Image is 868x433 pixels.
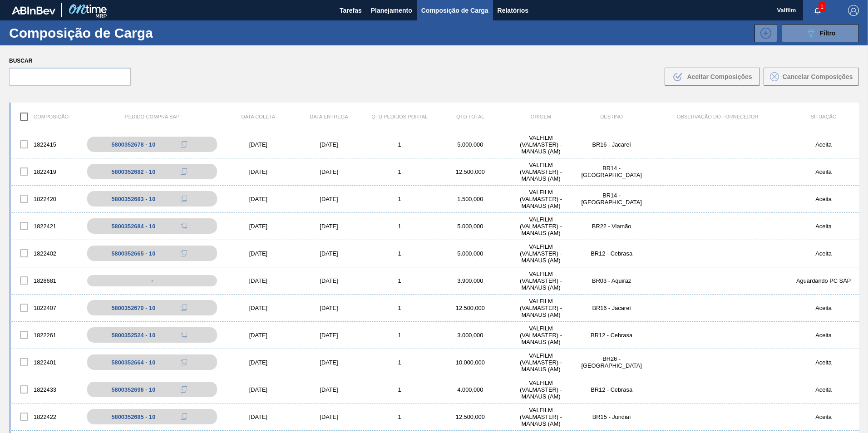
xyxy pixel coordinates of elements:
[175,248,193,259] div: Copiar
[848,5,859,16] img: Logout
[175,193,193,204] div: Copiar
[364,196,435,202] div: 1
[223,114,294,119] div: Data coleta
[788,250,859,257] div: Aceita
[223,168,294,175] div: [DATE]
[364,386,435,393] div: 1
[223,250,294,257] div: [DATE]
[11,107,82,126] div: Composição
[175,384,193,395] div: Copiar
[11,244,82,263] div: 1822402
[506,243,577,264] div: VALFILM (VALMASTER) - MANAUS (AM)
[576,141,647,148] div: BR16 - Jacareí
[647,114,788,119] div: Observação do Fornecedor
[788,141,859,148] div: Aceita
[294,223,365,230] div: [DATE]
[435,305,506,311] div: 12.500,000
[11,407,82,426] div: 1822422
[175,330,193,340] div: Copiar
[294,141,365,148] div: [DATE]
[788,277,859,284] div: Aguardando PC SAP
[223,359,294,366] div: [DATE]
[11,189,82,208] div: 1822420
[11,162,82,181] div: 1822419
[788,114,859,119] div: Situação
[576,386,647,393] div: BR12 - Cebrasa
[435,332,506,339] div: 3.000,000
[175,166,193,177] div: Copiar
[294,196,365,202] div: [DATE]
[12,6,55,15] img: TNhmsLtSVTkK8tSr43FrP2fwEKptu5GPRR3wAAAABJRU5ErkJggg==
[111,386,155,393] div: 5800352696 - 10
[11,353,82,372] div: 1822401
[364,305,435,311] div: 1
[111,196,155,202] div: 5800352683 - 10
[364,141,435,148] div: 1
[223,305,294,311] div: [DATE]
[506,216,577,236] div: VALFILM (VALMASTER) - MANAUS (AM)
[175,139,193,150] div: Copiar
[175,357,193,368] div: Copiar
[576,165,647,178] div: BR14 - Curitibana
[364,250,435,257] div: 1
[111,305,155,311] div: 5800352670 - 10
[11,135,82,154] div: 1822415
[364,277,435,284] div: 1
[750,24,777,42] div: Nova Composição
[506,325,577,345] div: VALFILM (VALMASTER) - MANAUS (AM)
[788,413,859,420] div: Aceita
[223,223,294,230] div: [DATE]
[783,73,853,80] span: Cancelar Composições
[340,5,362,16] span: Tarefas
[435,277,506,284] div: 3.900,000
[788,359,859,366] div: Aceita
[111,250,155,257] div: 5800352665 - 10
[506,189,577,209] div: VALFILM (VALMASTER) - MANAUS (AM)
[506,114,577,119] div: Origem
[506,352,577,373] div: VALFILM (VALMASTER) - MANAUS (AM)
[506,134,577,155] div: VALFILM (VALMASTER) - MANAUS (AM)
[435,359,506,366] div: 10.000,000
[364,413,435,420] div: 1
[223,386,294,393] div: [DATE]
[819,2,825,12] span: 1
[788,168,859,175] div: Aceita
[506,271,577,291] div: VALFILM (VALMASTER) - MANAUS (AM)
[576,223,647,230] div: BR22 - Viamão
[294,413,365,420] div: [DATE]
[11,325,82,344] div: 1822261
[11,380,82,399] div: 1822433
[576,355,647,369] div: BR26 - Uberlândia
[175,411,193,422] div: Copiar
[576,332,647,339] div: BR12 - Cebrasa
[11,298,82,317] div: 1822407
[294,359,365,366] div: [DATE]
[820,30,836,37] span: Filtro
[803,4,832,17] button: Notificações
[364,114,435,119] div: Qtd Pedidos Portal
[506,298,577,318] div: VALFILM (VALMASTER) - MANAUS (AM)
[175,221,193,231] div: Copiar
[9,54,131,68] label: Buscar
[82,114,223,119] div: Pedido Compra SAP
[294,168,365,175] div: [DATE]
[294,332,365,339] div: [DATE]
[788,196,859,202] div: Aceita
[421,5,488,16] span: Composição de Carga
[364,223,435,230] div: 1
[111,359,155,366] div: 5800352664 - 10
[11,271,82,290] div: 1828681
[223,332,294,339] div: [DATE]
[175,302,193,313] div: Copiar
[111,332,155,339] div: 5800352524 - 10
[435,114,506,119] div: Qtd Total
[576,114,647,119] div: Destino
[788,223,859,230] div: Aceita
[87,275,217,286] div: -
[506,407,577,427] div: VALFILM (VALMASTER) - MANAUS (AM)
[111,168,155,175] div: 5800352682 - 10
[576,413,647,420] div: BR15 - Jundiaí
[435,168,506,175] div: 12.500,000
[294,250,365,257] div: [DATE]
[111,413,155,420] div: 5800352685 - 10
